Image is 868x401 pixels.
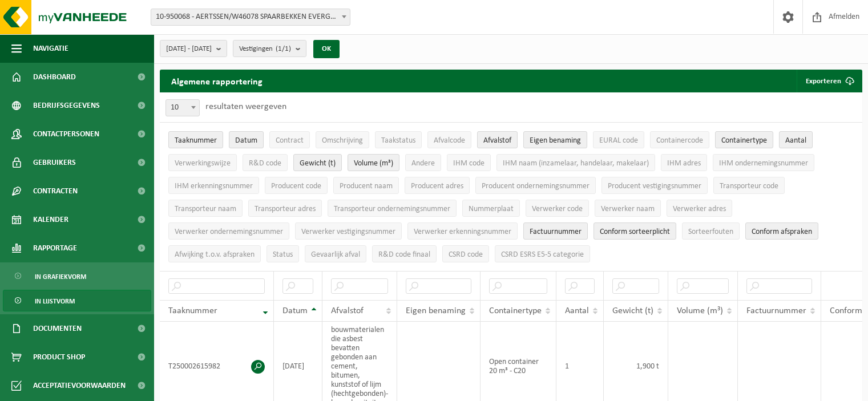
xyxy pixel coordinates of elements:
[233,40,306,57] button: Vestigingen(1/1)
[608,182,701,191] span: Producent vestigingsnummer
[599,136,638,145] span: EURAL code
[482,182,590,191] span: Producent ondernemingsnummer
[276,45,291,52] count: (1/1)
[33,63,76,91] span: Dashboard
[600,228,670,236] span: Conform sorteerplicht
[414,228,511,236] span: Verwerker erkenningsnummer
[300,159,336,168] span: Gewicht (t)
[316,131,369,148] button: OmschrijvingOmschrijving: Activate to sort
[713,177,785,194] button: Transporteur codeTransporteur code: Activate to sort
[612,306,653,315] span: Gewicht (t)
[677,306,723,315] span: Volume (m³)
[785,136,806,145] span: Aantal
[249,159,281,168] span: R&D code
[305,245,366,262] button: Gevaarlijk afval : Activate to sort
[483,136,511,145] span: Afvalstof
[720,182,778,191] span: Transporteur code
[427,131,471,148] button: AfvalcodeAfvalcode: Activate to sort
[243,154,288,171] button: R&D codeR&amp;D code: Activate to sort
[255,205,316,213] span: Transporteur adres
[501,250,584,259] span: CSRD ESRS E5-5 categorie
[160,40,227,57] button: [DATE] - [DATE]
[33,343,85,371] span: Product Shop
[35,266,86,287] span: In grafiekvorm
[160,70,274,92] h2: Algemene rapportering
[673,205,726,213] span: Verwerker adres
[405,177,470,194] button: Producent adresProducent adres: Activate to sort
[282,306,308,315] span: Datum
[340,182,393,191] span: Producent naam
[33,91,100,120] span: Bedrijfsgegevens
[715,131,773,148] button: ContainertypeContainertype: Activate to sort
[667,159,701,168] span: IHM adres
[322,136,363,145] span: Omschrijving
[168,177,259,194] button: IHM erkenningsnummerIHM erkenningsnummer: Activate to sort
[33,314,82,343] span: Documenten
[656,136,703,145] span: Containercode
[175,205,236,213] span: Transporteur naam
[503,159,649,168] span: IHM naam (inzamelaar, handelaar, makelaar)
[33,205,68,234] span: Kalender
[175,159,231,168] span: Verwerkingswijze
[175,250,255,259] span: Afwijking t.o.v. afspraken
[3,290,151,311] a: In lijstvorm
[688,228,733,236] span: Sorteerfouten
[331,306,364,315] span: Afvalstof
[267,245,299,262] button: StatusStatus: Activate to sort
[469,205,514,213] span: Nummerplaat
[375,131,422,148] button: TaakstatusTaakstatus: Activate to sort
[495,245,590,262] button: CSRD ESRS E5-5 categorieCSRD ESRS E5-5 categorie: Activate to sort
[593,131,644,148] button: EURAL codeEURAL code: Activate to sort
[496,154,655,171] button: IHM naam (inzamelaar, handelaar, makelaar)IHM naam (inzamelaar, handelaar, makelaar): Activate to...
[661,154,707,171] button: IHM adresIHM adres: Activate to sort
[405,154,441,171] button: AndereAndere: Activate to sort
[265,177,328,194] button: Producent codeProducent code: Activate to sort
[333,177,399,194] button: Producent naamProducent naam: Activate to sort
[523,131,587,148] button: Eigen benamingEigen benaming: Activate to sort
[33,234,77,262] span: Rapportage
[719,159,808,168] span: IHM ondernemingsnummer
[168,154,237,171] button: VerwerkingswijzeVerwerkingswijze: Activate to sort
[797,70,861,92] button: Exporteren
[33,34,68,63] span: Navigatie
[311,250,360,259] span: Gevaarlijk afval
[447,154,491,171] button: IHM codeIHM code: Activate to sort
[248,200,322,217] button: Transporteur adresTransporteur adres: Activate to sort
[276,136,304,145] span: Contract
[271,182,321,191] span: Producent code
[33,177,78,205] span: Contracten
[239,40,291,58] span: Vestigingen
[381,136,415,145] span: Taakstatus
[168,200,243,217] button: Transporteur naamTransporteur naam: Activate to sort
[166,40,212,58] span: [DATE] - [DATE]
[165,99,200,116] span: 10
[293,154,342,171] button: Gewicht (t)Gewicht (t): Activate to sort
[235,136,257,145] span: Datum
[175,182,253,191] span: IHM erkenningsnummer
[406,306,466,315] span: Eigen benaming
[334,205,450,213] span: Transporteur ondernemingsnummer
[269,131,310,148] button: ContractContract: Activate to sort
[411,182,463,191] span: Producent adres
[273,250,293,259] span: Status
[175,136,217,145] span: Taaknummer
[532,205,583,213] span: Verwerker code
[475,177,596,194] button: Producent ondernemingsnummerProducent ondernemingsnummer: Activate to sort
[530,228,582,236] span: Factuurnummer
[594,222,676,240] button: Conform sorteerplicht : Activate to sort
[601,205,655,213] span: Verwerker naam
[601,177,708,194] button: Producent vestigingsnummerProducent vestigingsnummer: Activate to sort
[33,120,99,148] span: Contactpersonen
[489,306,542,315] span: Containertype
[667,200,732,217] button: Verwerker adresVerwerker adres: Activate to sort
[713,154,814,171] button: IHM ondernemingsnummerIHM ondernemingsnummer: Activate to sort
[151,9,350,26] span: 10-950068 - AERTSSEN/W46078 SPAARBEKKEN EVERGEM - EVERGEM
[449,250,483,259] span: CSRD code
[477,131,518,148] button: AfvalstofAfvalstof: Activate to sort
[650,131,709,148] button: ContainercodeContainercode: Activate to sort
[295,222,402,240] button: Verwerker vestigingsnummerVerwerker vestigingsnummer: Activate to sort
[407,222,518,240] button: Verwerker erkenningsnummerVerwerker erkenningsnummer: Activate to sort
[682,222,740,240] button: SorteerfoutenSorteerfouten: Activate to sort
[779,131,813,148] button: AantalAantal: Activate to sort
[301,228,395,236] span: Verwerker vestigingsnummer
